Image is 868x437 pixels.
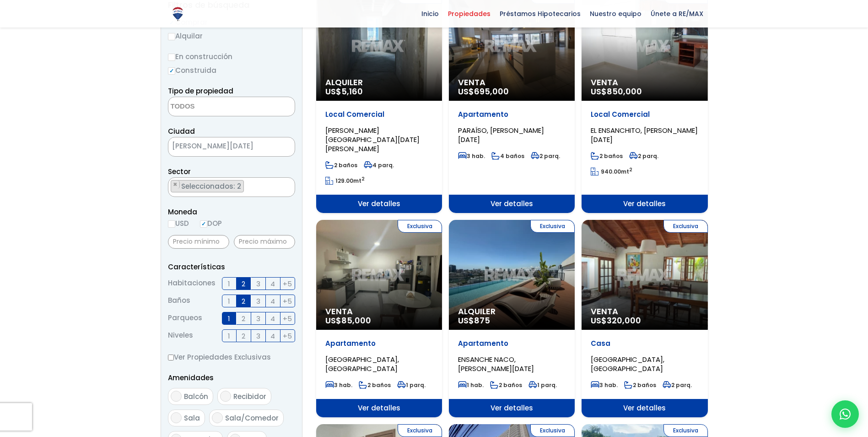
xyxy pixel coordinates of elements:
span: Sala/Comedor [225,413,279,423]
span: 2 [242,313,245,324]
a: Exclusiva Venta US$85,000 Apartamento [GEOGRAPHIC_DATA], [GEOGRAPHIC_DATA] 3 hab. 2 baños 1 parq.... [316,220,442,417]
span: Seleccionados: 2 [180,181,243,191]
span: Niveles [168,329,193,342]
span: Únete a RE/MAX [646,7,708,21]
p: Apartamento [458,339,566,348]
span: Inicio [417,7,443,21]
span: Nuestro equipo [585,7,646,21]
span: Exclusiva [398,424,442,437]
span: 320,000 [607,315,641,326]
span: Exclusiva [663,424,708,437]
span: Venta [591,78,698,87]
span: mt [591,168,632,175]
span: Venta [458,78,566,87]
p: Casa [591,339,698,348]
span: 4 baños [491,152,524,160]
span: Ver detalles [449,399,575,417]
input: En construcción [168,54,175,61]
p: Local Comercial [591,110,698,119]
label: Construida [168,65,295,76]
span: Exclusiva [398,220,442,233]
p: Local Comercial [325,110,433,119]
span: Exclusiva [530,424,575,437]
span: +5 [283,278,292,290]
input: Precio máximo [234,235,295,249]
span: 695,000 [474,86,509,97]
span: US$ [458,315,490,326]
span: [GEOGRAPHIC_DATA], [GEOGRAPHIC_DATA] [325,355,399,373]
span: 2 [242,330,245,342]
span: US$ [458,86,509,97]
label: USD [168,218,189,229]
span: 85,000 [341,315,371,326]
span: 2 [242,295,245,307]
button: Remove all items [285,180,290,189]
span: 4 [270,313,275,324]
span: [GEOGRAPHIC_DATA], [GEOGRAPHIC_DATA] [591,355,664,373]
span: Exclusiva [663,220,708,233]
span: 1 parq. [528,381,557,389]
span: Baños [168,295,190,307]
span: 3 [256,330,260,342]
span: Ver detalles [582,195,707,213]
span: 2 baños [490,381,522,389]
a: Exclusiva Venta US$320,000 Casa [GEOGRAPHIC_DATA], [GEOGRAPHIC_DATA] 3 hab. 2 baños 2 parq. Ver d... [582,220,707,417]
span: 2 [242,278,245,290]
p: Características [168,261,295,273]
label: DOP [200,218,222,229]
p: Amenidades [168,372,295,383]
input: Ver Propiedades Exclusivas [168,355,174,361]
span: 4 [270,295,275,307]
p: Apartamento [325,339,433,348]
span: 3 [256,313,260,324]
span: SANTO DOMINGO DE GUZMÁN [168,137,295,157]
input: USD [168,220,175,228]
span: 2 parq. [531,152,560,160]
span: US$ [591,315,641,326]
input: Sala/Comedor [212,412,223,423]
sup: 2 [629,166,632,173]
span: Alquiler [458,307,566,316]
input: Construida [168,67,175,75]
span: 1 parq. [397,381,426,389]
label: Ver Propiedades Exclusivas [168,351,295,363]
span: 1 [228,330,230,342]
span: 3 [256,278,260,290]
span: 940.00 [601,168,621,175]
span: US$ [591,86,642,97]
span: 4 [270,330,275,342]
span: +5 [283,330,292,342]
span: Recibidor [233,392,266,401]
span: +5 [283,295,292,307]
span: US$ [325,86,363,97]
input: Precio mínimo [168,235,229,249]
span: EL ENSANCHITO, [PERSON_NAME][DATE] [591,126,698,144]
input: Alquilar [168,33,175,40]
span: Balcón [184,392,208,401]
span: Exclusiva [530,220,575,233]
li: GAZCUE [171,180,244,192]
span: [PERSON_NAME][GEOGRAPHIC_DATA][DATE][PERSON_NAME] [325,126,420,153]
label: En construcción [168,51,295,62]
span: 4 parq. [364,161,394,169]
span: Tipo de propiedad [168,86,233,96]
span: 875 [474,315,490,326]
span: ENSANCHE NACO, [PERSON_NAME][DATE] [458,355,534,373]
span: × [285,180,290,189]
span: 3 [256,295,260,307]
span: 2 baños [591,152,623,160]
button: Remove all items [272,140,286,154]
span: PARAÍSO, [PERSON_NAME][DATE] [458,126,544,144]
span: 2 baños [325,161,357,169]
input: Balcón [171,391,182,402]
span: 4 [270,278,275,290]
span: US$ [325,315,371,326]
span: 1 hab. [458,381,484,389]
span: 1 [228,313,230,324]
span: 2 baños [624,381,656,389]
button: Remove item [171,180,180,189]
span: +5 [283,313,292,324]
span: Moneda [168,206,295,218]
span: × [173,180,178,189]
span: Ver detalles [449,195,575,213]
